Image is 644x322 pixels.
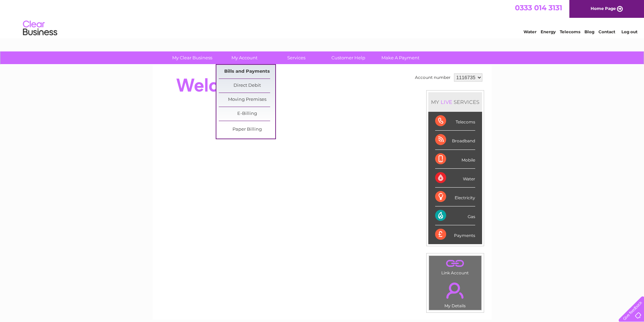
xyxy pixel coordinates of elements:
[435,112,475,131] div: Telecoms
[541,29,556,34] a: Energy
[431,258,480,270] a: .
[429,277,482,310] td: My Details
[428,92,482,112] div: MY SERVICES
[435,188,475,206] div: Electricity
[435,206,475,225] div: Gas
[219,107,275,121] a: E-Billing
[431,278,480,302] a: .
[23,18,58,39] img: logo.png
[219,65,275,79] a: Bills and Payments
[320,51,377,64] a: Customer Help
[598,29,615,34] a: Contact
[435,225,475,244] div: Payments
[161,4,484,33] div: Clear Business is a trading name of Verastar Limited (registered in [GEOGRAPHIC_DATA] No. 3667643...
[515,3,562,12] a: 0333 014 3131
[219,93,275,107] a: Moving Premises
[372,51,429,64] a: Make A Payment
[219,123,275,136] a: Paper Billing
[268,51,325,64] a: Services
[560,29,580,34] a: Telecoms
[439,99,454,105] div: LIVE
[621,29,637,34] a: Log out
[523,29,536,34] a: Water
[413,72,452,83] td: Account number
[219,79,275,93] a: Direct Debit
[584,29,594,34] a: Blog
[435,131,475,150] div: Broadband
[164,51,220,64] a: My Clear Business
[429,255,482,277] td: Link Account
[435,169,475,188] div: Water
[435,150,475,169] div: Mobile
[216,51,273,64] a: My Account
